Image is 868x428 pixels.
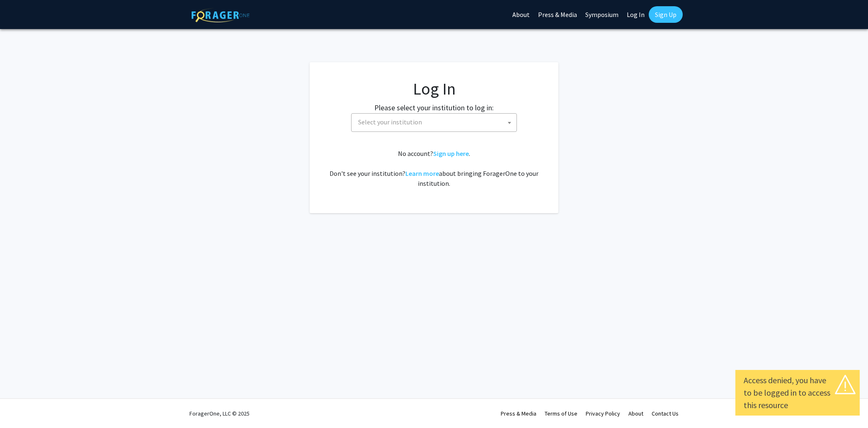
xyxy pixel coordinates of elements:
[652,410,679,417] a: Contact Us
[374,102,494,113] label: Please select your institution to log in:
[649,6,683,23] a: Sign Up
[192,8,250,22] img: ForagerOne Logo
[358,118,422,126] span: Select your institution
[501,410,536,417] a: Press & Media
[545,410,577,417] a: Terms of Use
[586,410,620,417] a: Privacy Policy
[744,374,851,411] div: Access denied, you have to be logged in to access this resource
[326,148,542,188] div: No account? . Don't see your institution? about bringing ForagerOne to your institution.
[351,113,517,132] span: Select your institution
[326,79,542,99] h1: Log In
[433,149,469,158] a: Sign up here
[355,114,516,131] span: Select your institution
[628,410,643,417] a: About
[189,399,250,428] div: ForagerOne, LLC © 2025
[405,169,439,178] a: Learn more about bringing ForagerOne to your institution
